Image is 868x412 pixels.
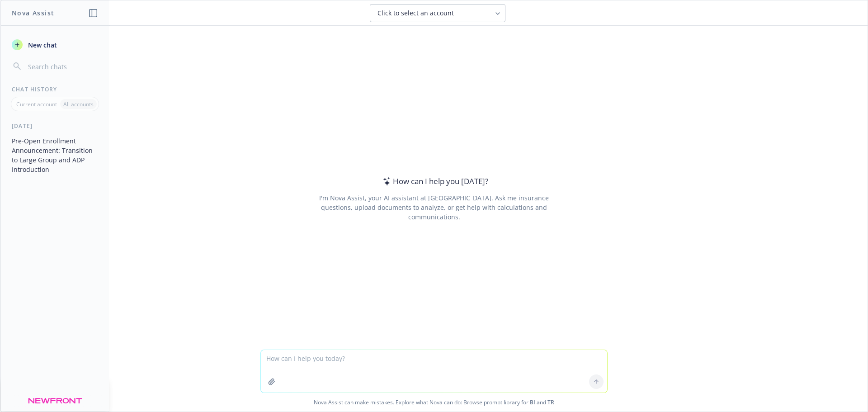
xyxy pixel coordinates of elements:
span: New chat [26,40,57,50]
div: How can I help you [DATE]? [380,175,488,187]
div: Chat History [1,85,109,93]
span: Click to select an account [377,9,454,18]
div: I'm Nova Assist, your AI assistant at [GEOGRAPHIC_DATA]. Ask me insurance questions, upload docum... [307,193,561,222]
button: Click to select an account [370,4,505,22]
p: All accounts [63,100,94,108]
button: New chat [8,37,102,53]
a: BI [530,398,535,406]
div: [DATE] [1,122,109,130]
h1: Nova Assist [12,8,54,18]
button: Pre-Open Enrollment Announcement: Transition to Large Group and ADP Introduction [8,133,102,177]
span: Nova Assist can make mistakes. Explore what Nova can do: Browse prompt library for and [4,393,864,412]
p: Current account [16,100,57,108]
a: TR [547,398,554,406]
input: Search chats [26,60,98,73]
